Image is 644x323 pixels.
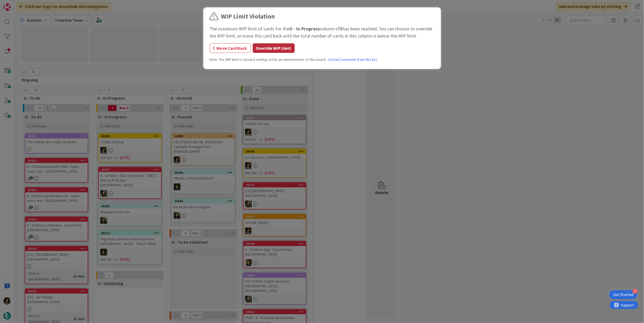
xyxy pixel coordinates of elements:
[221,12,275,21] div: WIP Limit Violation
[289,26,320,32] b: O - In Progress
[328,57,378,62] a: Contact someone from this list.
[613,292,633,297] div: Get Started
[210,43,251,53] button: Move Card Back
[340,26,343,32] b: 3
[210,25,435,39] div: The maximum WIP limit of cards for the column of has been reached. You can choose to override the...
[11,1,24,7] span: Support
[609,290,637,299] div: Open Get Started checklist, remaining modules: 4
[633,289,637,294] div: 4
[210,57,435,62] div: Note: The WIP limit is a board setting set by an administrator of this board.
[253,43,295,53] button: Override WIP Limit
